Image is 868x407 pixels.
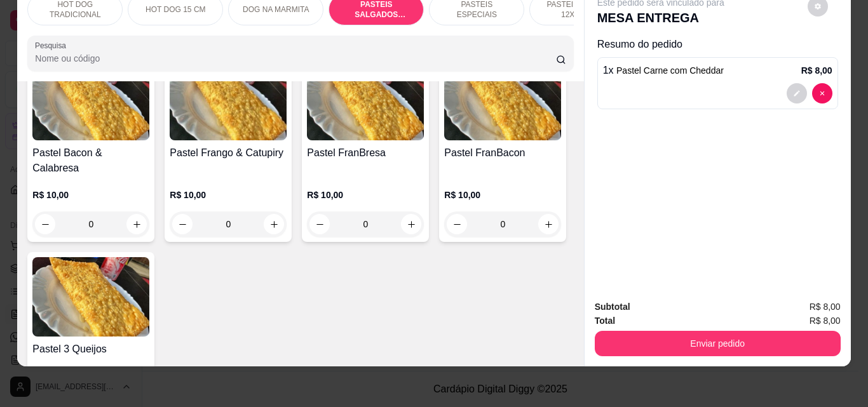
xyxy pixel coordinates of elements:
[616,65,724,76] span: Pastel Carne com Cheddar
[787,83,807,103] button: decrease-product-quantity
[812,83,832,103] button: decrease-product-quantity
[444,145,561,161] h4: Pastel FranBacon
[32,342,149,357] h4: Pastel 3 Queijos
[126,214,147,234] button: increase-product-quantity
[307,61,424,140] img: product-image
[595,331,841,356] button: Enviar pedido
[538,214,559,234] button: increase-product-quantity
[810,314,841,328] span: R$ 8,00
[170,189,287,201] p: R$ 10,00
[597,9,724,27] p: MESA ENTREGA
[172,214,193,234] button: decrease-product-quantity
[32,189,149,201] p: R$ 10,00
[810,300,841,314] span: R$ 8,00
[444,61,561,140] img: product-image
[447,214,467,234] button: decrease-product-quantity
[35,40,71,51] label: Pesquisa
[801,64,832,77] p: R$ 8,00
[307,145,424,161] h4: Pastel FranBresa
[307,189,424,201] p: R$ 10,00
[444,189,561,201] p: R$ 10,00
[170,61,287,140] img: product-image
[603,63,724,78] p: 1 x
[32,257,149,337] img: product-image
[401,214,421,234] button: increase-product-quantity
[35,214,55,234] button: decrease-product-quantity
[32,61,149,140] img: product-image
[595,302,630,312] strong: Subtotal
[309,214,330,234] button: decrease-product-quantity
[264,214,284,234] button: increase-product-quantity
[595,316,615,326] strong: Total
[35,52,556,65] input: Pesquisa
[597,37,838,52] p: Resumo do pedido
[243,4,309,15] p: DOG NA MARMITA
[170,145,287,161] h4: Pastel Frango & Catupiry
[146,4,205,15] p: HOT DOG 15 CM
[32,145,149,176] h4: Pastel Bacon & Calabresa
